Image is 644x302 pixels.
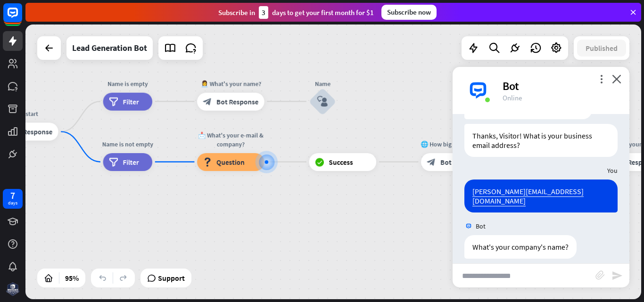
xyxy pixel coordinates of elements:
[414,139,495,148] div: 🌐 How big is your team?
[577,40,626,57] button: Published
[317,96,328,107] i: block_user_input
[62,270,82,286] div: 95%
[440,157,482,166] span: Bot Response
[123,97,139,106] span: Filter
[216,157,245,166] span: Question
[8,4,36,32] button: Open LiveChat chat widget
[10,127,52,136] span: Bot Response
[190,79,271,88] div: 👩‍💼 What's your name?
[476,222,486,230] span: Bot
[96,139,159,148] div: Name is not empty
[203,157,212,166] i: block_question
[503,93,618,102] div: Online
[503,79,618,93] div: Bot
[611,270,623,281] i: send
[612,74,621,83] i: close
[315,157,324,166] i: block_success
[190,131,271,148] div: 📩 What's your e-mail & company?
[597,74,606,83] i: more_vert
[329,157,353,166] span: Success
[203,97,212,106] i: block_bot_response
[296,79,349,88] div: Name
[123,157,139,166] span: Filter
[109,157,118,166] i: filter
[381,5,437,20] div: Subscribe now
[8,200,17,206] div: days
[72,36,147,60] div: Lead Generation Bot
[472,187,584,205] a: [PERSON_NAME][EMAIL_ADDRESS][DOMAIN_NAME]
[464,124,618,157] div: Thanks, Visitor! What is your business email address?
[218,6,374,19] div: Subscribe in days to get your first month for $1
[595,270,605,280] i: block_attachment
[607,166,618,175] span: You
[259,6,268,19] div: 3
[96,79,159,88] div: Name is empty
[109,97,118,106] i: filter
[464,235,577,259] div: What's your company's name?
[427,157,436,166] i: block_bot_response
[158,270,185,286] span: Support
[216,97,258,106] span: Bot Response
[3,189,23,209] a: 7 days
[10,191,15,200] div: 7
